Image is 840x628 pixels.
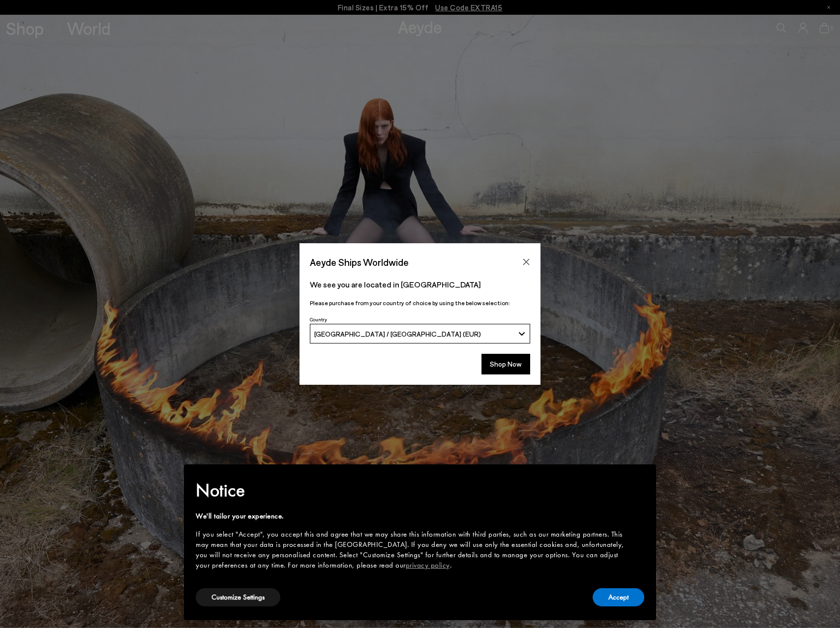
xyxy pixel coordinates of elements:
[310,254,409,271] span: Aeyde Ships Worldwide
[406,560,450,570] a: privacy policy
[310,316,327,322] span: Country
[196,511,629,521] div: We'll tailor your experience.
[637,471,644,486] span: ×
[196,529,629,571] div: If you select "Accept", you accept this and agree that we may share this information with third p...
[593,588,644,606] button: Accept
[310,279,530,290] p: We see you are located in [GEOGRAPHIC_DATA]
[519,255,534,269] button: Close
[629,467,652,491] button: Close this notice
[196,588,280,606] button: Customize Settings
[481,354,530,374] button: Shop Now
[310,298,530,308] p: Please purchase from your country of choice by using the below selection:
[196,478,629,503] h2: Notice
[314,330,481,338] span: [GEOGRAPHIC_DATA] / [GEOGRAPHIC_DATA] (EUR)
